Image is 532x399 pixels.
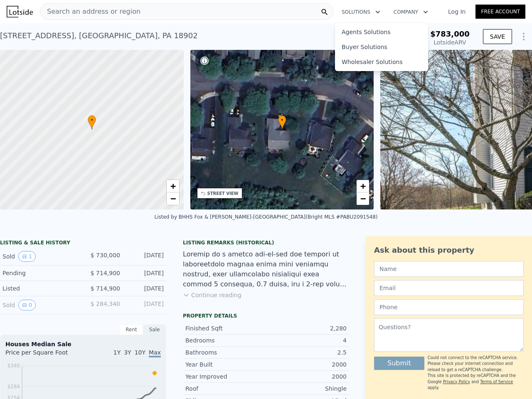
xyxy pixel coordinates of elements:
div: Could not connect to the reCAPTCHA service. Please check your internet connection and reload to g... [428,355,524,373]
a: Terms of Service [480,379,513,384]
span: $ 730,000 [91,252,120,259]
a: Zoom out [357,192,369,205]
span: Max [149,349,161,357]
div: 2000 [266,360,347,369]
img: Lotside [7,6,33,17]
div: • [88,115,96,130]
a: Buyer Solutions [335,39,428,54]
a: Agents Solutions [335,25,428,39]
div: Rent [120,324,143,335]
div: [DATE] [127,300,164,310]
span: 1Y [113,349,121,356]
a: Free Account [475,5,525,19]
span: 10Y [135,349,145,356]
div: Houses Median Sale [5,340,161,348]
div: Pending [2,269,76,277]
div: Sold [2,251,76,262]
div: 4 [266,336,347,345]
span: $ 714,900 [91,285,120,292]
div: STREET VIEW [207,190,239,197]
span: $ 284,340 [91,300,120,307]
div: Solutions [335,23,428,71]
button: SAVE [483,29,512,44]
span: • [278,116,286,124]
div: Ask about this property [374,244,524,256]
button: View historical data [18,300,36,310]
input: Email [374,280,524,296]
div: Price per Square Foot [5,348,83,362]
div: • [278,115,286,130]
div: Loremip do s ametco adi-el-sed doe tempori ut laboreetdolo magnaa enima mini veniamqu nostrud, ex... [183,249,349,289]
a: Zoom in [357,180,369,192]
a: Privacy Policy [443,379,470,384]
div: [DATE] [127,284,164,293]
input: Name [374,261,524,277]
span: + [360,181,366,191]
div: Sale [143,324,166,335]
tspan: $340 [7,363,20,369]
tspan: $284 [7,384,20,389]
div: Listed [2,284,76,293]
div: Year Improved [185,372,266,381]
span: 3Y [124,349,131,356]
span: − [170,193,175,204]
div: Bathrooms [185,348,266,357]
span: − [360,193,366,204]
div: 2000 [266,372,347,381]
div: 2.5 [266,348,347,357]
div: Year Built [185,360,266,369]
div: Roof [185,384,266,393]
button: Show Options [515,28,532,45]
button: View historical data [18,251,36,262]
span: Search an address or region [40,7,140,17]
div: Property details [183,313,349,319]
input: Phone [374,299,524,315]
span: $ 714,900 [91,270,120,276]
a: Zoom in [167,180,179,192]
div: [DATE] [127,269,164,277]
div: Listed by BHHS Fox & [PERSON_NAME]-[GEOGRAPHIC_DATA] (Bright MLS #PABU2091548) [154,214,377,220]
span: + [170,181,175,191]
div: Sold [2,300,76,310]
div: This site is protected by reCAPTCHA and the Google and apply. [428,355,524,391]
button: Solutions [335,5,387,20]
div: 2,280 [266,324,347,332]
button: Continue reading [183,291,241,299]
button: Company [387,5,435,20]
div: [DATE] [127,251,164,262]
div: Bedrooms [185,336,266,345]
a: Log In [438,7,475,16]
button: Submit [374,357,424,370]
span: • [88,116,96,124]
a: Zoom out [167,192,179,205]
div: Listing Remarks (Historical) [183,239,349,246]
div: Shingle [266,384,347,393]
div: Finished Sqft [185,324,266,332]
a: Wholesaler Solutions [335,54,428,69]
